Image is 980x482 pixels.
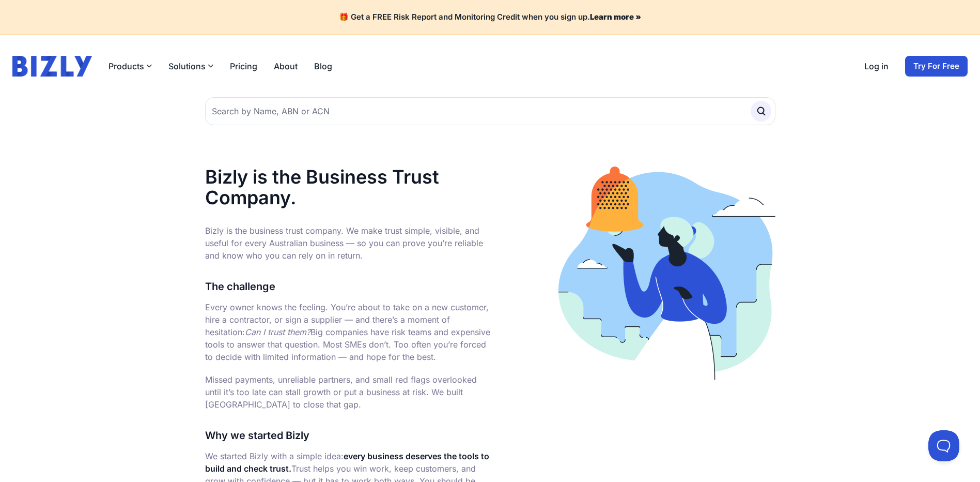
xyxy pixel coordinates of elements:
[205,224,490,262] p: Bizly is the business trust company. We make trust simple, visible, and useful for every Australi...
[864,60,889,72] a: Log in
[205,301,490,363] p: Every owner knows the feeling. You’re about to take on a new customer, hire a contractor, or sign...
[12,12,968,22] h4: 🎁 Get a FREE Risk Report and Monitoring Credit when you sign up.
[314,60,332,72] a: Blog
[205,167,490,208] h1: Bizly is the Business Trust Company.
[205,373,490,411] p: Missed payments, unreliable partners, and small red flags overlooked until it’s too late can stal...
[108,60,152,72] button: Products
[274,60,298,72] a: About
[245,327,310,337] em: Can I trust them?
[205,97,775,125] input: Search by Name, ABN or ACN
[205,427,490,444] h3: Why we started Bizly
[205,278,490,295] h3: The challenge
[590,12,641,22] a: Learn more »
[205,451,489,474] strong: every business deserves the tools to build and check trust.
[905,56,968,77] a: Try For Free
[168,60,213,72] button: Solutions
[230,60,257,72] a: Pricing
[928,430,959,461] iframe: Toggle Customer Support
